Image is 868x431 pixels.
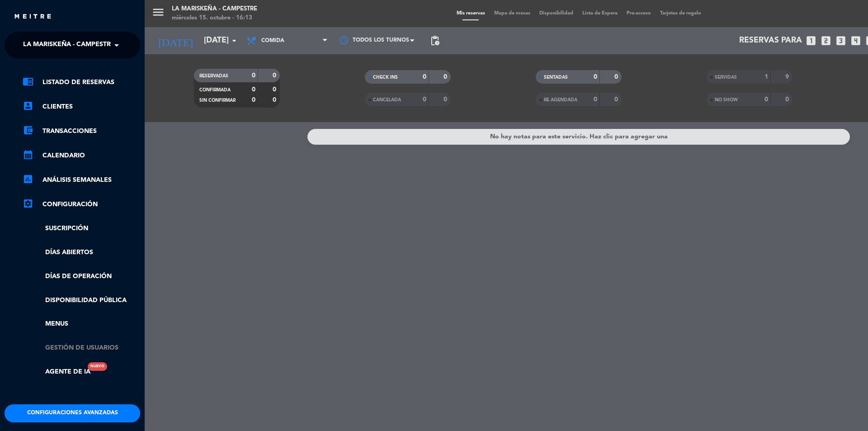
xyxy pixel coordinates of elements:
[23,76,33,87] i: chrome_reader_mode
[23,36,115,55] span: La Mariskeña - Campestre
[88,362,107,371] div: Nuevo
[23,101,140,112] a: account_boxClientes
[23,126,140,137] a: account_balance_walletTransacciones
[23,175,140,185] a: assessmentANÁLISIS SEMANALES
[23,367,90,377] a: Agente de IANuevo
[23,247,140,258] a: Días abiertos
[23,125,33,136] i: account_balance_wallet
[23,149,33,160] i: calendar_month
[23,150,140,161] a: calendar_monthCalendario
[23,174,33,185] i: assessment
[23,295,140,306] a: Disponibilidad pública
[23,198,33,209] i: settings_applications
[23,100,33,111] i: account_box
[23,223,140,234] a: Suscripción
[23,343,140,353] a: Gestión de usuarios
[5,404,140,422] button: Configuraciones avanzadas
[23,319,140,329] a: Menus
[14,14,52,20] img: MEITRE
[23,271,140,282] a: Días de Operación
[23,77,140,88] a: chrome_reader_modeListado de Reservas
[23,199,140,210] a: Configuración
